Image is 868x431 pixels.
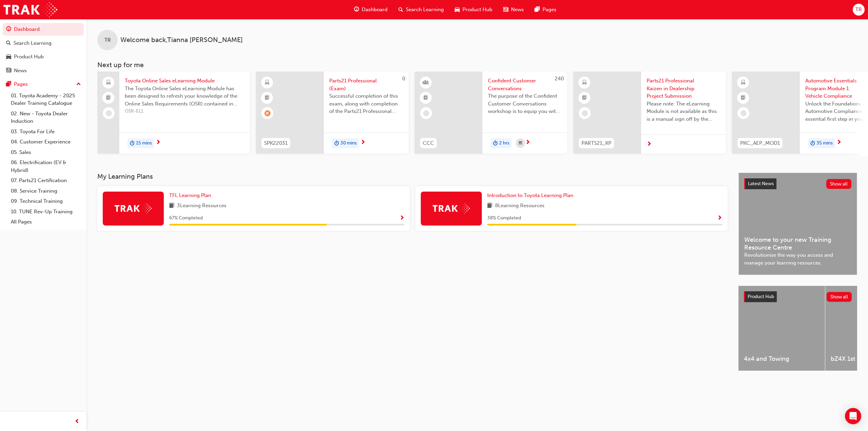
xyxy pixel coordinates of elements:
span: learningResourceType_ELEARNING-icon [582,78,587,87]
span: learningRecordVerb_NONE-icon [582,110,588,116]
span: prev-icon [75,417,80,426]
a: Latest NewsShow all [744,178,851,189]
a: Search Learning [3,37,84,50]
span: Toyota Online Sales eLearning Module [125,77,244,85]
a: search-iconSearch Learning [393,3,449,17]
span: Show Progress [399,215,405,221]
a: Toyota Online Sales eLearning ModuleThe Toyota Online Sales eLearning Module has been designed to... [97,72,250,154]
span: laptop-icon [106,78,111,87]
a: News [3,64,84,77]
a: guage-iconDashboard [349,3,393,17]
span: learningRecordVerb_NONE-icon [741,110,747,116]
a: Product HubShow all [744,291,852,302]
a: pages-iconPages [529,3,562,17]
a: car-iconProduct Hub [449,3,498,17]
span: car-icon [6,54,11,60]
button: Show all [827,292,852,302]
a: 05. Sales [8,147,84,158]
span: Show Progress [717,215,722,221]
span: duration-icon [810,139,815,148]
span: booktick-icon [423,94,428,102]
img: Trak [433,203,470,214]
span: CCC [423,139,434,147]
a: Dashboard [3,23,84,36]
span: Successful completion of this exam, along with completion of the Parts21 Professional eLearning m... [329,92,403,115]
span: 4x4 and Towing [744,355,820,363]
span: 2 hrs [499,139,509,147]
span: Revolutionise the way you access and manage your learning resources. [744,251,851,267]
div: Open Intercom Messenger [845,408,861,424]
span: duration-icon [130,139,135,148]
span: up-icon [76,80,81,89]
button: DashboardSearch LearningProduct HubNews [3,22,84,78]
a: 01. Toyota Academy - 2025 Dealer Training Catalogue [8,91,84,109]
span: book-icon [169,202,174,210]
span: TFL Learning Plan [169,192,211,198]
span: TR [855,6,862,14]
span: next-icon [360,140,366,146]
span: search-icon [6,40,11,46]
h3: Next up for me [86,61,868,69]
div: Product Hub [14,53,44,61]
span: search-icon [398,5,403,14]
a: 08. Service Training [8,186,84,196]
span: book-icon [487,202,492,210]
span: 38 % Completed [487,214,521,222]
span: Parts21 Professional Kaizen in Dealership Project Submission [647,77,721,100]
h3: My Learning Plans [97,173,728,180]
span: learningResourceType_INSTRUCTOR_LED-icon [423,78,428,87]
span: next-icon [836,140,842,146]
span: The purpose of the Confident Customer Conversations workshop is to equip you with tools to commun... [488,92,562,115]
span: calendar-icon [519,139,522,148]
div: Pages [14,80,28,88]
span: next-icon [525,140,530,146]
a: TFL Learning Plan [169,192,214,199]
span: 240 [555,76,564,82]
span: learningRecordVerb_FAIL-icon [264,110,271,116]
span: Introduction to Toyota Learning Plan [487,192,573,198]
span: news-icon [503,5,508,14]
span: duration-icon [493,139,498,148]
a: 0SPK22031Parts21 Professional (Exam)Successful completion of this exam, along with completion of ... [256,72,409,154]
a: 03. Toyota For Life [8,126,84,137]
span: PARTS21_KP [581,139,611,147]
span: 15 mins [136,139,152,147]
a: Product Hub [3,51,84,63]
span: News [511,6,524,14]
a: news-iconNews [498,3,529,17]
a: Latest NewsShow allWelcome to your new Training Resource CentreRevolutionise the way you access a... [738,173,857,275]
span: car-icon [455,5,460,14]
button: Show Progress [717,214,722,222]
span: Parts21 Professional (Exam) [329,77,403,92]
span: The Toyota Online Sales eLearning Module has been designed to refresh your knowledge of the Onlin... [125,85,244,108]
span: booktick-icon [265,94,270,102]
a: 02. New - Toyota Dealer Induction [8,109,84,126]
span: Welcome to your new Training Resource Centre [744,236,851,251]
span: learningRecordVerb_NONE-icon [423,110,429,116]
span: SPK22031 [264,139,288,147]
button: Pages [3,78,84,91]
span: Please note: The eLearning Module is not available as this is a manual sign off by the Dealer Pro... [647,100,721,123]
span: duration-icon [334,139,339,148]
a: 06. Electrification (EV & Hybrid) [8,157,84,175]
span: Search Learning [406,6,444,14]
span: booktick-icon [106,94,111,102]
a: 07. Parts21 Certification [8,175,84,186]
img: Trak [3,2,57,17]
span: booktick-icon [582,94,587,102]
span: booktick-icon [741,94,746,102]
span: Dashboard [362,6,388,14]
span: pages-icon [6,81,11,87]
a: All Pages [8,217,84,227]
span: next-icon [156,140,161,146]
span: 8 Learning Resources [495,202,545,210]
span: next-icon [647,141,652,148]
a: PARTS21_KPParts21 Professional Kaizen in Dealership Project SubmissionPlease note: The eLearning ... [573,72,726,154]
a: 240CCCConfident Customer ConversationsThe purpose of the Confident Customer Conversations worksho... [415,72,567,154]
img: Trak [115,203,152,214]
span: guage-icon [354,5,359,14]
span: Welcome back , Tianna [PERSON_NAME] [120,36,243,44]
a: 4x4 and Towing [738,286,825,371]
